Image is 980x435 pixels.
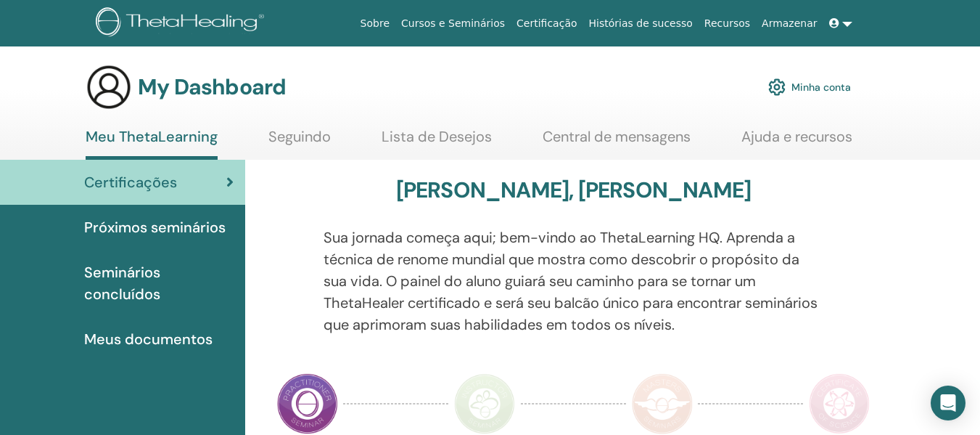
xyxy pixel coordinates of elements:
img: Practitioner [277,373,338,434]
p: Sua jornada começa aqui; bem-vindo ao ThetaLearning HQ. Aprenda a técnica de renome mundial que m... [324,227,823,336]
img: Instructor [454,373,515,434]
span: Próximos seminários [84,216,226,238]
a: Histórias de sucesso [583,10,699,37]
a: Ajuda e recursos [741,128,852,156]
h3: My Dashboard [138,74,286,100]
a: Cursos e Seminários [395,10,511,37]
img: Certificate of Science [809,373,870,434]
a: Seguindo [268,128,331,156]
a: Minha conta [768,71,851,103]
div: Open Intercom Messenger [931,386,965,420]
img: generic-user-icon.jpg [86,64,132,110]
span: Certificações [84,171,177,193]
a: Central de mensagens [543,128,691,156]
a: Certificação [511,10,582,37]
span: Seminários concluídos [84,261,234,305]
span: Meus documentos [84,328,213,350]
img: Master [632,373,693,434]
img: logo.png [96,7,269,40]
a: Meu ThetaLearning [86,128,218,160]
a: Lista de Desejos [382,128,492,156]
h3: [PERSON_NAME], [PERSON_NAME] [396,177,752,203]
img: cog.svg [768,75,786,99]
a: Recursos [699,10,756,37]
a: Sobre [355,10,395,37]
a: Armazenar [756,10,823,37]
